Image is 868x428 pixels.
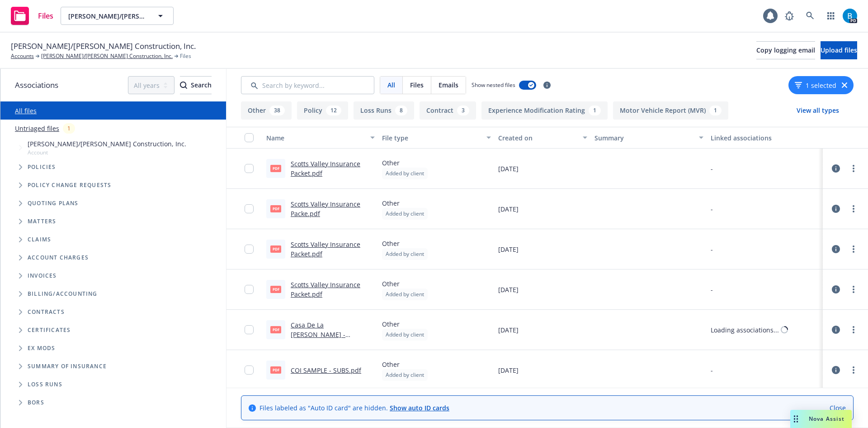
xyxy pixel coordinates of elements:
div: - [711,164,713,173]
button: [PERSON_NAME]/[PERSON_NAME] Construction, Inc. [61,7,174,25]
input: Toggle Row Selected [245,245,254,254]
a: Show auto ID cards [390,404,449,412]
a: more [848,284,859,295]
span: pdf [270,205,281,212]
a: Report a Bug [780,7,798,25]
a: Scotts Valley Insurance Packet.pdf [291,280,360,298]
button: Nova Assist [790,410,852,428]
span: Policy change requests [28,183,111,188]
button: Experience Modification Rating [481,101,608,120]
span: Certificates [28,327,71,333]
a: Close [830,403,846,413]
div: Summary [594,133,693,143]
span: Matters [28,219,56,224]
input: Select all [245,133,254,142]
span: [DATE] [498,204,519,214]
span: Added by client [386,331,424,339]
div: - [711,245,713,254]
span: pdf [270,326,281,333]
div: - [711,365,713,375]
span: Other [382,239,428,248]
button: File type [378,127,494,149]
input: Toggle Row Selected [245,325,254,334]
a: Search [801,7,819,25]
a: Scotts Valley Insurance Packet.pdf [291,240,360,258]
div: Drag to move [790,410,802,428]
span: BORs [28,400,44,405]
a: more [848,203,859,214]
span: [DATE] [498,285,519,294]
button: View all types [782,101,854,120]
span: Ex Mods [28,346,55,351]
span: pdf [270,286,281,293]
div: 12 [326,106,341,115]
button: Upload files [821,41,857,59]
div: 1 [709,106,722,115]
a: Accounts [11,52,34,60]
span: Nova Assist [809,415,844,423]
a: Switch app [822,7,840,25]
span: Files labeled as "Auto ID card" are hidden. [259,403,449,413]
button: 1 selected [795,81,836,90]
input: Toggle Row Selected [245,204,254,213]
span: Other [382,198,428,208]
span: [PERSON_NAME]/[PERSON_NAME] Construction, Inc. [68,11,146,21]
span: Associations [15,79,58,91]
span: Quoting plans [28,201,79,206]
a: more [848,163,859,174]
span: Files [410,80,424,90]
div: File type [382,133,481,143]
span: Policies [28,164,56,170]
a: [PERSON_NAME]/[PERSON_NAME] Construction, Inc. [41,52,173,60]
div: 1 [589,106,601,115]
span: Billing/Accounting [28,291,98,297]
span: Show nested files [472,81,515,89]
span: Invoices [28,273,57,279]
a: more [848,244,859,255]
div: 1 [63,123,75,134]
span: Loss Runs [28,382,62,387]
svg: Search [180,82,187,89]
span: Other [382,158,428,168]
button: Other [241,101,292,120]
span: [PERSON_NAME]/[PERSON_NAME] Construction, Inc. [28,139,186,149]
div: Linked associations [711,133,819,143]
input: Search by keyword... [241,76,374,94]
button: Motor Vehicle Report (MVR) [613,101,728,120]
a: COI SAMPLE - SUBS.pdf [291,366,361,375]
div: Folder Tree Example [0,285,226,412]
a: Scotts Valley Insurance Packe.pdf [291,200,360,218]
div: Created on [498,133,578,143]
span: Added by client [386,250,424,258]
button: Linked associations [707,127,823,149]
span: Account charges [28,255,89,260]
span: Other [382,279,428,289]
button: Contract [420,101,476,120]
span: Files [180,52,191,60]
div: Name [266,133,365,143]
span: All [387,80,395,90]
a: more [848,365,859,375]
span: Summary of insurance [28,364,107,369]
span: pdf [270,245,281,252]
button: Copy logging email [756,41,815,59]
button: Created on [495,127,591,149]
span: Added by client [386,210,424,218]
span: Contracts [28,309,65,315]
button: Name [263,127,378,149]
span: Added by client [386,169,424,178]
span: [DATE] [498,365,519,375]
span: Copy logging email [756,46,815,54]
button: Loss Runs [354,101,414,120]
div: 8 [395,106,407,115]
a: All files [15,106,37,115]
input: Toggle Row Selected [245,285,254,294]
a: Scotts Valley Insurance Packet.pdf [291,159,360,178]
span: [DATE] [498,245,519,254]
span: Other [382,360,428,369]
span: Emails [439,80,458,90]
span: Other [382,319,428,329]
span: pdf [270,366,281,373]
span: [PERSON_NAME]/[PERSON_NAME] Construction, Inc. [11,40,196,52]
a: more [848,324,859,335]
